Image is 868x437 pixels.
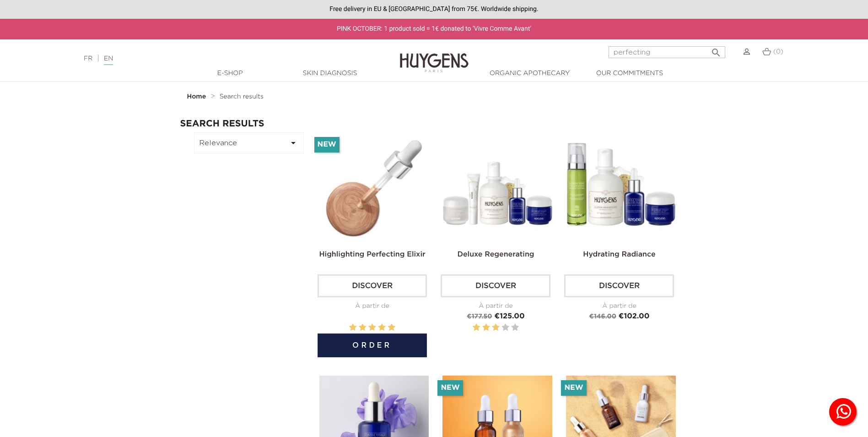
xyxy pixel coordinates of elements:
a: Discover [318,274,427,297]
div: À partir de [318,301,427,311]
label: 5 [512,322,519,333]
span: Search results [220,93,264,100]
input: Search [609,46,725,58]
label: 3 [492,322,499,333]
label: 1 [473,322,480,333]
span: €146.00 [589,313,616,320]
a: Deluxe Regenerating [457,251,534,258]
a: Discover [441,274,550,297]
button: Order [318,333,427,357]
span: (0) [773,49,783,55]
li: New [314,137,340,153]
a: Discover [564,274,674,297]
span: €177.50 [467,313,492,320]
label: 4 [378,322,385,333]
a: Search results [220,93,264,100]
span: €102.00 [619,313,650,320]
i:  [711,44,722,55]
li: New [561,380,586,396]
button:  [708,44,724,56]
a: Hydrating Radiance [583,251,655,258]
a: Our commitments [584,69,675,78]
div: | [79,53,355,64]
a: Home [187,93,208,100]
a: E-Shop [184,69,276,78]
label: 5 [388,322,395,333]
strong: Home [187,93,206,100]
button: Relevance [194,132,304,153]
img: Hydrating Radiance [566,132,676,242]
a: FR [84,55,92,62]
label: 2 [482,322,490,333]
span: €125.00 [494,313,524,320]
label: 2 [359,322,366,333]
a: Highlighting Perfecting Elixir [319,251,425,258]
div: À partir de [564,301,674,311]
img: Deluxe Regenerating [442,132,552,242]
img: Huygens [400,38,469,74]
div: À partir de [441,301,550,311]
label: 4 [501,322,509,333]
li: New [437,380,463,396]
h2: Search results [180,119,688,129]
label: 1 [349,322,356,333]
a: Skin Diagnosis [284,69,376,78]
i:  [288,137,299,148]
a: EN [104,55,113,65]
label: 3 [368,322,376,333]
a: Organic Apothecary [484,69,576,78]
